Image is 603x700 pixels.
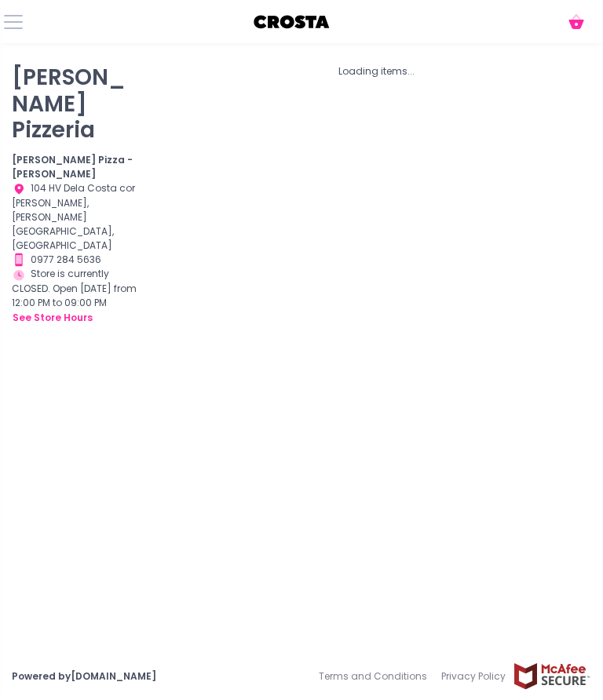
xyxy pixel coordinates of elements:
div: Store is currently CLOSED. Open [DATE] from 12:00 PM to 09:00 PM [12,267,142,326]
a: Terms and Conditions [319,662,434,691]
p: [PERSON_NAME] Pizzeria [12,64,142,144]
div: Loading items... [162,64,591,78]
a: Powered by[DOMAIN_NAME] [12,669,156,683]
div: 0977 284 5636 [12,253,142,268]
b: [PERSON_NAME] Pizza - [PERSON_NAME] [12,153,133,180]
a: Privacy Policy [434,662,513,691]
div: 104 HV Dela Costa cor [PERSON_NAME], [PERSON_NAME][GEOGRAPHIC_DATA], [GEOGRAPHIC_DATA] [12,181,142,253]
img: mcafee-secure [513,662,591,690]
button: see store hours [12,310,93,326]
img: logo [253,10,331,34]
